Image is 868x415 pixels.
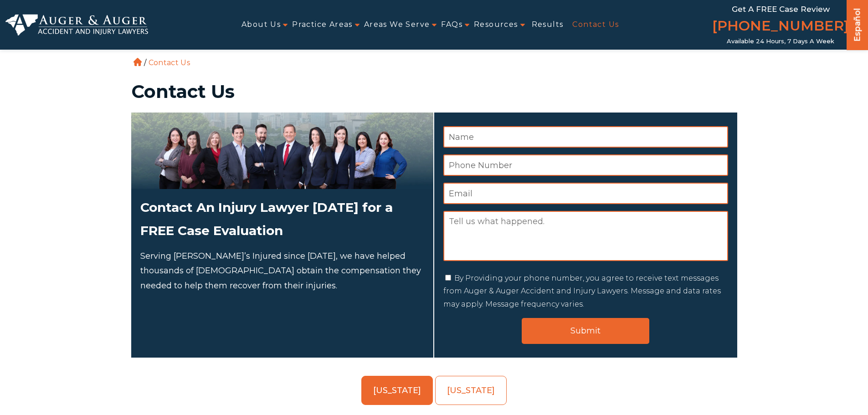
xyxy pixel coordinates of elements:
[241,15,281,35] a: About Us
[712,16,849,38] a: [PHONE_NUMBER]
[5,14,148,36] img: Auger & Auger Accident and Injury Lawyers Logo
[131,82,737,101] h1: Contact Us
[131,113,433,189] img: Attorneys
[292,15,353,35] a: Practice Areas
[134,58,142,66] a: Home
[732,5,830,14] span: Get a FREE Case Review
[443,274,721,309] label: By Providing your phone number, you agree to receive text messages from Auger & Auger Accident an...
[435,376,507,405] a: [US_STATE]
[146,58,192,67] li: Contact Us
[443,154,728,176] input: Phone Number
[140,196,424,242] h2: Contact An Injury Lawyer [DATE] for a FREE Case Evaluation
[140,249,424,293] p: Serving [PERSON_NAME]’s Injured since [DATE], we have helped thousands of [DEMOGRAPHIC_DATA] obta...
[532,15,564,35] a: Results
[361,376,433,405] a: [US_STATE]
[727,38,834,45] span: Available 24 Hours, 7 Days a Week
[443,126,728,148] input: Name
[522,318,649,344] input: Submit
[443,183,728,204] input: Email
[474,15,518,35] a: Resources
[364,15,430,35] a: Areas We Serve
[441,15,462,35] a: FAQs
[572,15,619,35] a: Contact Us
